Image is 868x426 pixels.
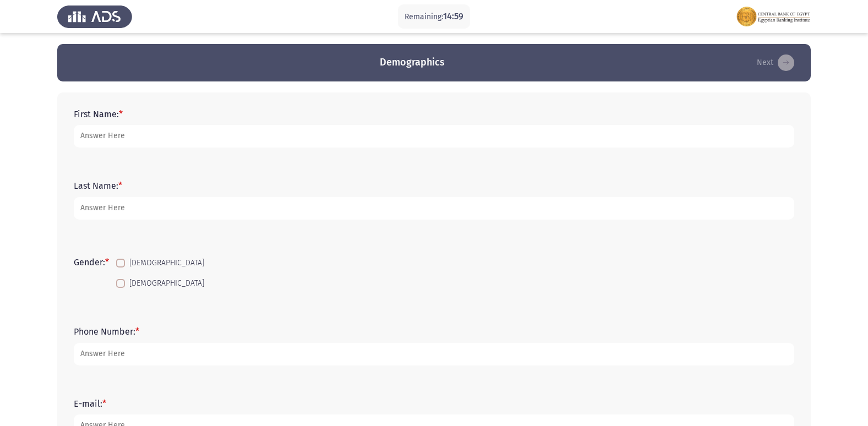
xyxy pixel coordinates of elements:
[405,10,463,24] p: Remaining:
[754,54,798,72] button: load next page
[74,181,122,191] label: Last Name:
[443,11,463,21] span: 14:59
[736,1,811,32] img: Assessment logo of EBI Analytical Thinking FOCUS Assessment EN
[74,257,109,267] label: Gender:
[74,125,794,148] input: add answer text
[74,326,139,337] label: Phone Number:
[380,56,445,69] h3: Demographics
[74,197,794,220] input: add answer text
[74,109,123,119] label: First Name:
[74,343,794,365] input: add answer text
[129,277,204,290] span: [DEMOGRAPHIC_DATA]
[57,1,132,32] img: Assess Talent Management logo
[74,398,106,409] label: E-mail:
[129,256,204,270] span: [DEMOGRAPHIC_DATA]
